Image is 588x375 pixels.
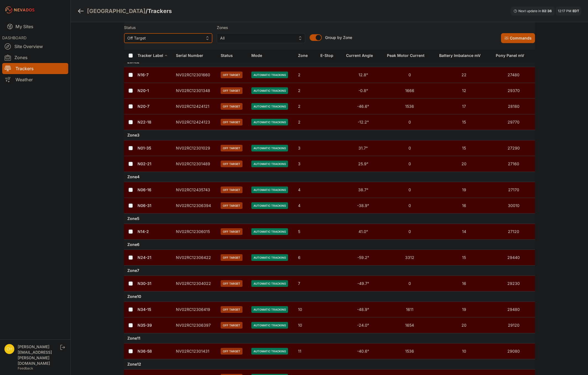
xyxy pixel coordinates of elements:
[124,333,535,343] td: Zone 11
[221,72,242,78] span: Off Target
[127,35,201,41] span: Off Target
[251,254,288,261] span: Automatic Tracking
[4,344,14,354] img: chris.young@nevados.solar
[251,228,288,235] span: Automatic Tracking
[492,67,535,83] td: 27480
[221,87,242,94] span: Off Target
[518,9,541,13] span: Next update in
[124,130,535,140] td: Zone 3
[124,240,535,250] td: Zone 6
[436,182,492,198] td: 19
[384,83,436,99] td: 1666
[295,343,317,359] td: 11
[343,140,383,156] td: 31.7°
[173,140,218,156] td: NV02RC12301029
[173,302,218,318] td: NV02RC12306419
[87,7,146,15] div: [GEOGRAPHIC_DATA]
[251,161,288,167] span: Automatic Tracking
[138,307,151,312] a: N34-15
[146,7,148,15] span: /
[496,53,524,58] div: Pony Panel mV
[343,114,383,130] td: -12.2°
[221,145,242,151] span: Off Target
[2,52,68,63] a: Zones
[138,229,149,234] a: N14-2
[138,281,151,286] a: N30-31
[439,49,485,62] button: Battery Imbalance mV
[148,7,172,15] h3: Trackers
[492,83,535,99] td: 29370
[436,67,492,83] td: 22
[251,322,288,329] span: Automatic Tracking
[138,120,151,124] a: N22-18
[2,20,68,33] a: My Sites
[173,224,218,240] td: NV02RC12306015
[492,302,535,318] td: 29480
[346,53,373,58] div: Current Angle
[436,276,492,292] td: 16
[343,83,383,99] td: -0.8°
[343,99,383,114] td: -46.6°
[251,145,288,151] span: Automatic Tracking
[492,276,535,292] td: 29230
[295,114,317,130] td: 2
[124,172,535,182] td: Zone 4
[295,140,317,156] td: 3
[221,348,242,355] span: Off Target
[251,280,288,287] span: Automatic Tracking
[492,343,535,359] td: 29080
[492,250,535,266] td: 29440
[492,99,535,114] td: 28180
[251,87,288,94] span: Automatic Tracking
[18,366,33,370] a: Feedback
[295,99,317,114] td: 2
[295,83,317,99] td: 2
[173,318,218,333] td: NV02RC12306397
[343,182,383,198] td: 38.7°
[295,318,317,333] td: 10
[124,33,212,43] button: Off Target
[436,302,492,318] td: 19
[221,119,242,125] span: Off Target
[558,9,571,13] span: 12:17 PM
[320,49,338,62] button: E-Stop
[573,9,579,13] span: EDT
[138,323,152,327] a: N35-39
[384,224,436,240] td: 0
[221,161,242,167] span: Off Target
[173,343,218,359] td: NV02RC12301431
[221,228,242,235] span: Off Target
[343,224,383,240] td: 41.0°
[384,182,436,198] td: 0
[221,103,242,110] span: Off Target
[251,103,288,110] span: Automatic Tracking
[343,302,383,318] td: -48.9°
[436,250,492,266] td: 15
[138,104,149,109] a: N20-7
[251,202,288,209] span: Automatic Tracking
[492,224,535,240] td: 27120
[221,322,242,329] span: Off Target
[384,140,436,156] td: 0
[492,318,535,333] td: 29120
[501,33,535,43] button: Commands
[384,343,436,359] td: 1536
[384,114,436,130] td: 0
[251,49,267,62] button: Mode
[2,63,68,74] a: Trackers
[173,99,218,114] td: NV02RC12424121
[173,83,218,99] td: NV02RC12301348
[492,140,535,156] td: 27290
[251,119,288,125] span: Automatic Tracking
[298,49,312,62] button: Zone
[251,348,288,355] span: Automatic Tracking
[138,349,152,353] a: N36-58
[295,224,317,240] td: 5
[124,292,535,302] td: Zone 10
[295,302,317,318] td: 10
[492,182,535,198] td: 27170
[343,156,383,172] td: 25.9°
[384,99,436,114] td: 1536
[138,161,151,166] a: N02-21
[18,344,59,366] div: [PERSON_NAME][EMAIL_ADDRESS][PERSON_NAME][DOMAIN_NAME]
